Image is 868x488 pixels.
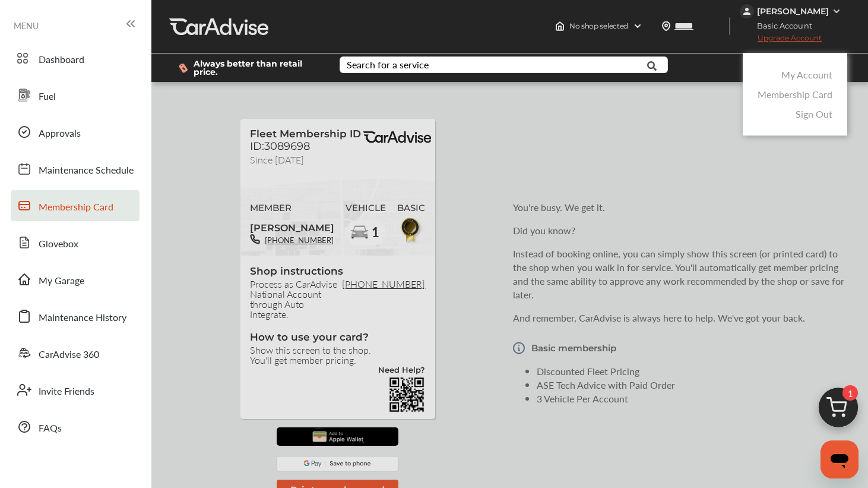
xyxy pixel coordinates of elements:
[194,59,321,76] span: Always better than retail price.
[39,237,78,252] span: Glovebox
[810,382,867,439] img: cart_icon.3d0951e8.svg
[11,227,140,258] a: Glovebox
[39,200,113,215] span: Membership Card
[11,301,140,332] a: Maintenance History
[347,60,429,70] div: Search for a service
[11,43,140,74] a: Dashboard
[11,190,140,221] a: Membership Card
[11,80,140,111] a: Fuel
[39,310,126,326] span: Maintenance History
[39,384,94,399] span: Invite Friends
[179,63,188,73] img: dollor_label_vector.a70140d1.svg
[39,421,62,436] span: FAQs
[796,107,832,121] a: Sign Out
[39,89,56,105] span: Fuel
[11,153,140,184] a: Maintenance Schedule
[39,347,99,363] span: CarAdvise 360
[39,163,134,178] span: Maintenance Schedule
[11,264,140,295] a: My Garage
[11,411,140,442] a: FAQs
[11,338,140,369] a: CarAdvise 360
[39,52,84,68] span: Dashboard
[11,117,140,147] a: Approvals
[39,273,84,289] span: My Garage
[758,87,832,101] a: Membership Card
[821,440,859,478] iframe: Button to launch messaging window
[14,21,39,30] span: MENU
[781,68,832,81] a: My Account
[842,385,858,401] span: 1
[39,126,81,141] span: Approvals
[11,374,140,405] a: Invite Friends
